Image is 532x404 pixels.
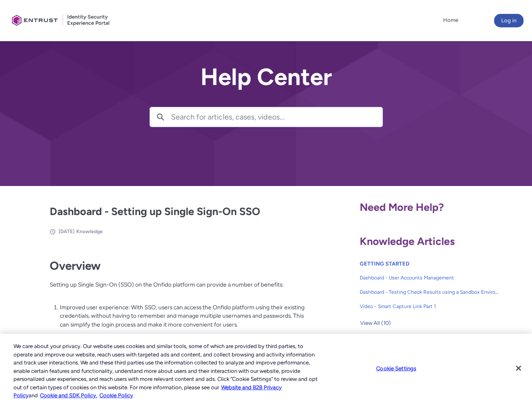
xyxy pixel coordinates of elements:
[360,285,500,299] a: Dashboard - Testing Check Results using a Sandbox Environment
[509,359,528,377] button: Close
[50,259,101,273] strong: Overview
[60,303,305,329] p: Improved user experience: With SSO, users can access the Onfido platform using their existing cre...
[99,392,133,399] a: Cookie Policy
[360,201,444,213] span: Need More Help?
[50,204,305,220] h2: Dashboard - Setting up Single Sign-On SSO
[494,14,524,27] button: Log in
[360,271,500,285] a: Dashboard - User Accounts Management
[59,229,75,234] span: [DATE]
[360,288,500,296] span: Dashboard - Testing Check Results using a Sandbox Environment
[50,280,305,298] p: Setting up Single Sign-On (SSO) on the Onfido platform can provide a number of benefits:
[150,64,383,90] h2: Help Center
[360,303,500,310] span: Video - Smart Capture Link Part 1
[171,107,382,127] input: Search for articles, cases, videos...
[360,260,409,267] a: GETTING STARTED
[76,228,103,235] li: Knowledge
[441,14,460,27] a: Home
[360,235,455,247] span: Knowledge Articles
[370,360,422,377] button: Cookie Settings
[360,274,500,282] span: Dashboard - User Accounts Management
[360,316,391,330] button: View All (10)
[360,317,391,330] span: View All (10)
[40,392,97,399] a: Cookie and SDK Policy.
[13,342,319,400] div: We care about your privacy. Our website uses cookies and similar tools, some of which are provide...
[150,107,171,127] button: Search
[360,299,500,314] a: Video - Smart Capture Link Part 1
